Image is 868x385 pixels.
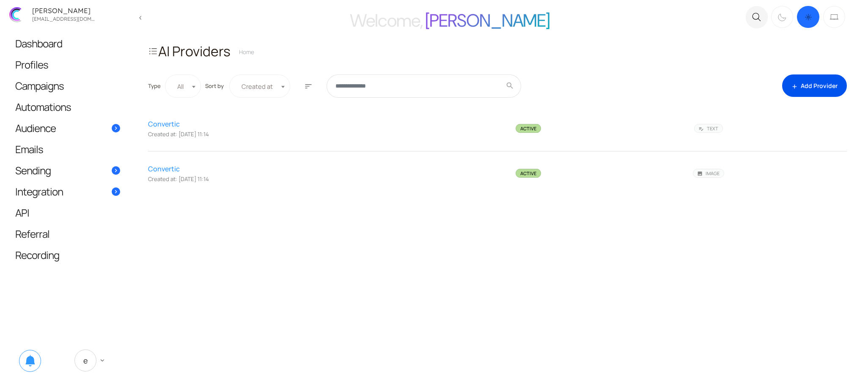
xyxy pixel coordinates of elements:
[15,229,49,238] span: Referral
[4,3,132,26] a: [PERSON_NAME] [EMAIL_ADDRESS][DOMAIN_NAME]
[30,14,97,22] div: zhekan.zhutnik@gmail.com
[516,124,541,133] span: Active
[15,124,56,132] span: Audience
[698,125,703,133] span: edit_note
[66,344,116,377] a: E keyboard_arrow_down
[15,102,71,111] span: Automations
[15,145,43,154] span: Emails
[74,349,96,371] span: E
[15,60,48,69] span: Profiles
[15,187,63,196] span: Integration
[15,208,29,217] span: API
[350,9,423,32] span: Welcome,
[99,357,106,364] span: keyboard_arrow_down
[148,130,209,138] span: Created at: [DATE] 11:14
[229,74,290,98] span: Created at
[425,9,550,32] span: [PERSON_NAME]
[148,42,231,61] h1: AI Providers
[7,181,129,202] a: Integration
[770,4,847,30] div: Dark mode switcher
[7,245,129,265] a: Recording
[174,82,192,91] span: All
[516,169,541,178] span: Active
[239,48,254,56] a: Home
[7,33,129,54] a: Dashboard
[694,124,723,133] span: text
[148,46,158,56] span: format_list_bulleted
[148,119,180,129] a: Convertic
[15,166,51,175] span: Sending
[165,74,201,98] span: All
[148,164,180,173] a: Convertic
[148,82,161,91] span: Type
[148,175,209,183] span: Created at: [DATE] 11:14
[7,160,129,181] a: Sending
[15,250,59,259] span: Recording
[697,170,702,178] span: image
[205,82,224,90] span: Sort by
[302,74,315,98] button: sort
[15,39,62,48] span: Dashboard
[7,118,129,138] a: Audience
[30,7,97,14] div: [PERSON_NAME]
[7,54,129,75] a: Profiles
[15,81,64,90] span: Campaigns
[238,82,281,91] span: Created at
[782,74,847,97] a: addAdd Provider
[7,75,129,96] a: Campaigns
[693,169,724,178] span: image
[7,202,129,223] a: API
[7,139,129,159] a: Emails
[304,82,313,90] span: sort
[7,96,129,117] a: Automations
[505,84,514,88] span: search
[7,223,129,244] a: Referral
[791,82,798,91] span: add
